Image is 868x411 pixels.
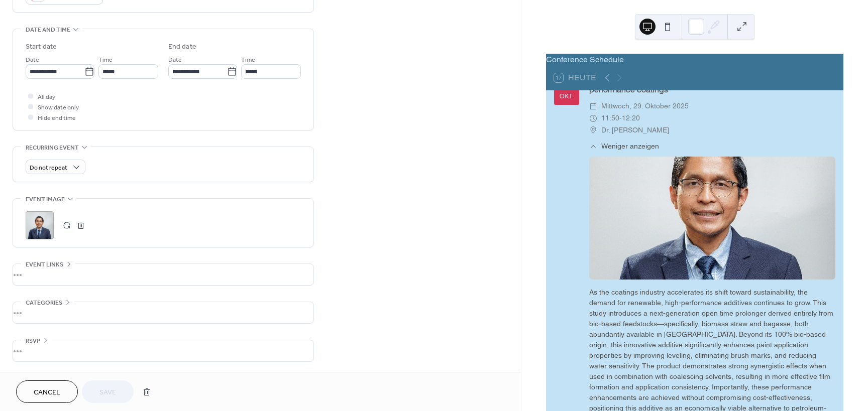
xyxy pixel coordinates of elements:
div: ​ [589,124,597,136]
div: ••• [13,340,313,361]
span: Weniger anzeigen [601,141,659,152]
div: ••• [13,302,313,323]
span: - [619,112,622,124]
span: Do not repeat [30,162,67,174]
div: ; [26,211,54,239]
span: Time [241,55,255,65]
span: Date [168,55,182,65]
span: Cancel [34,387,60,398]
span: 11:50 [601,112,619,124]
span: Mittwoch, 29. Oktober 2025 [601,100,689,112]
span: Event image [26,194,65,205]
div: Okt. [560,93,574,100]
span: Show date only [38,102,79,113]
span: All day [38,92,55,102]
div: 29 [560,79,574,91]
div: ​ [589,112,597,124]
span: Date and time [26,25,70,35]
div: End date [168,42,196,52]
span: Dr. [PERSON_NAME] [601,124,669,136]
div: ••• [13,264,313,285]
span: Hide end time [38,113,76,123]
span: 12:20 [622,112,640,124]
span: Event links [26,259,63,270]
span: Time [98,55,113,65]
div: ​ [589,141,597,152]
div: Start date [26,42,57,52]
div: ​ [589,100,597,112]
span: Date [26,55,39,65]
button: Cancel [16,380,78,403]
div: Conference Schedule [546,54,843,66]
button: ​Weniger anzeigen [589,141,659,152]
span: Categories [26,298,62,308]
span: RSVP [26,336,40,346]
span: Recurring event [26,143,79,153]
